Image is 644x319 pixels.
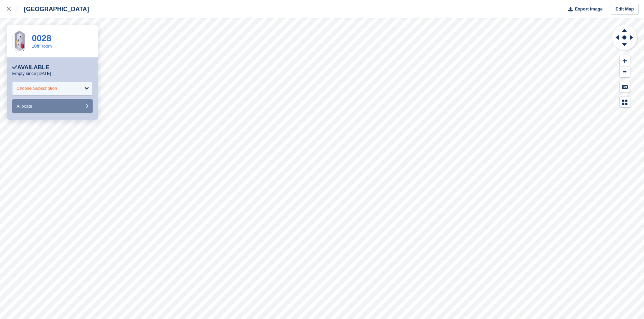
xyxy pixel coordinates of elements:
[17,104,32,109] span: Allocate
[18,5,89,13] div: [GEOGRAPHIC_DATA]
[12,99,93,113] button: Allocate
[12,71,51,76] p: Empty since [DATE]
[32,33,51,43] a: 0028
[564,4,603,15] button: Export Image
[620,55,630,67] button: Zoom In
[620,97,630,108] button: Map Legend
[620,67,630,78] button: Zoom Out
[575,6,602,12] span: Export Image
[620,81,630,92] button: Keyboard Shortcuts
[17,85,57,92] div: Choose Subscription
[32,44,52,49] a: 10ft² room
[13,29,28,53] img: 10FT-High.png
[611,4,639,15] a: Edit Map
[12,64,49,71] div: Available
